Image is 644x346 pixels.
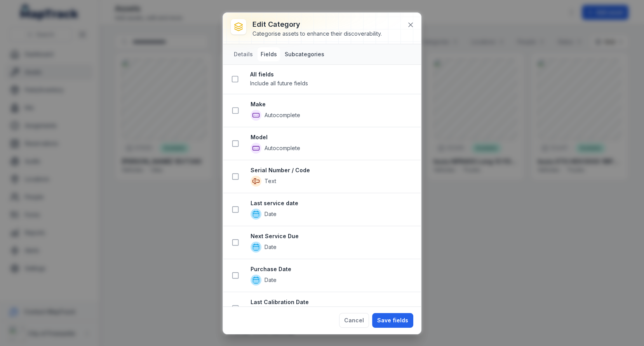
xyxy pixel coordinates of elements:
[251,133,414,141] strong: Model
[251,232,414,240] strong: Next Service Due
[251,100,414,108] strong: Make
[282,47,327,61] button: Subcategories
[265,111,300,119] span: Autocomplete
[265,243,277,251] span: Date
[250,71,415,78] strong: All fields
[231,47,256,61] button: Details
[265,276,277,284] span: Date
[250,80,308,86] span: Include all future fields
[252,19,382,30] h3: Edit category
[251,265,414,273] strong: Purchase Date
[339,313,369,328] button: Cancel
[251,166,414,174] strong: Serial Number / Code
[265,144,300,152] span: Autocomplete
[251,199,414,207] strong: Last service date
[265,210,277,218] span: Date
[372,313,413,328] button: Save fields
[258,47,280,61] button: Fields
[265,177,276,185] span: Text
[252,30,382,38] div: Categorise assets to enhance their discoverability.
[251,298,414,306] strong: Last Calibration Date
